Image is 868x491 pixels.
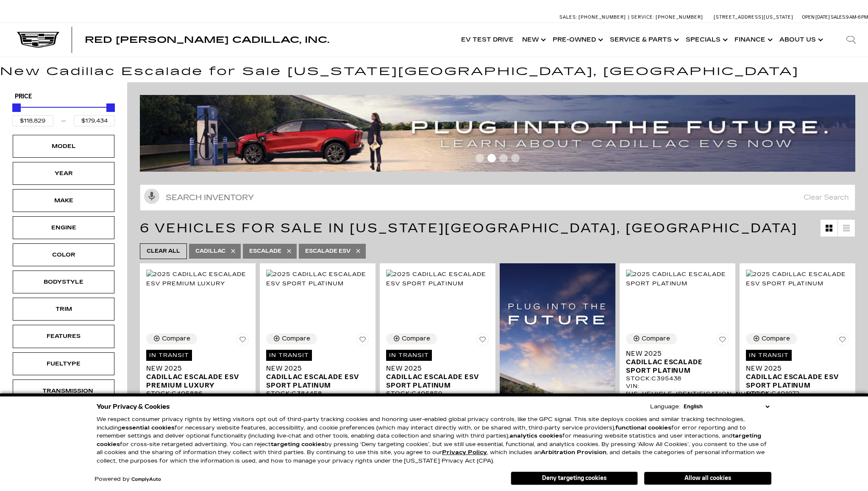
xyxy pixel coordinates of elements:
[548,23,606,57] a: Pre-Owned
[13,352,114,375] div: FueltypeFueltype
[746,270,849,288] img: 2025 Cadillac Escalade ESV Sport Platinum
[42,142,85,151] div: Model
[682,402,771,411] select: Language Select
[518,23,548,57] a: New
[140,184,855,211] input: Search Inventory
[266,390,369,397] div: Stock : C384458
[97,416,771,465] p: We respect consumer privacy rights by letting visitors opt out of third-party tracking cookies an...
[626,349,723,358] span: New 2025
[266,364,363,373] span: New 2025
[13,243,114,266] div: ColorColor
[195,246,225,257] span: Cadillac
[282,335,310,343] div: Compare
[17,32,59,48] img: Cadillac Dark Logo with Cadillac White Text
[628,15,705,20] a: Service: [PHONE_NUMBER]
[266,349,369,390] a: In TransitNew 2025Cadillac Escalade ESV Sport Platinum
[13,189,114,212] div: MakeMake
[266,270,369,288] img: 2025 Cadillac Escalade ESV Sport Platinum
[146,390,249,397] div: Stock : C405886
[846,14,868,20] span: 9 AM-6 PM
[626,375,729,382] div: Stock : C395438
[97,432,761,448] strong: targeting cookies
[42,196,85,205] div: Make
[13,379,114,402] div: TransmissionTransmission
[650,404,680,410] div: Language:
[386,364,483,373] span: New 2025
[386,333,437,344] button: Compare Vehicle
[559,15,628,20] a: Sales: [PHONE_NUMBER]
[146,333,197,344] button: Compare Vehicle
[746,373,843,390] span: Cadillac Escalade ESV Sport Platinum
[511,154,520,162] span: Go to slide 4
[615,424,671,431] strong: functional cookies
[162,335,190,343] div: Compare
[271,441,325,448] strong: targeting cookies
[746,350,792,361] span: In Transit
[85,36,329,44] a: Red [PERSON_NAME] Cadillac, Inc.
[42,223,85,232] div: Engine
[13,162,114,185] div: YearYear
[146,373,243,390] span: Cadillac Escalade ESV Premium Luxury
[42,359,85,368] div: Fueltype
[476,333,489,349] button: Save Vehicle
[457,23,518,57] a: EV Test Drive
[13,135,114,158] div: ModelModel
[831,14,846,20] span: Sales:
[144,189,159,204] svg: Click to toggle on voice search
[656,14,703,20] span: [PHONE_NUMBER]
[12,100,115,126] div: Price
[509,432,562,439] strong: analytics cookies
[266,333,317,344] button: Compare Vehicle
[386,349,489,390] a: In TransitNew 2025Cadillac Escalade ESV Sport Platinum
[356,333,369,349] button: Save Vehicle
[12,103,21,112] div: Minimum Price
[13,298,114,321] div: TrimTrim
[402,335,430,343] div: Compare
[579,14,626,20] span: [PHONE_NUMBER]
[511,471,638,485] button: Deny targeting cookies
[236,333,249,349] button: Save Vehicle
[626,349,729,375] a: New 2025Cadillac Escalade Sport Platinum
[626,358,723,375] span: Cadillac Escalade Sport Platinum
[42,277,85,287] div: Bodystyle
[730,23,775,57] a: Finance
[249,246,281,257] span: Escalade
[140,220,798,236] span: 6 Vehicles for Sale in [US_STATE][GEOGRAPHIC_DATA], [GEOGRAPHIC_DATA]
[559,14,577,20] span: Sales:
[42,386,85,396] div: Transmission
[442,449,487,456] a: Privacy Policy
[714,14,793,20] a: [STREET_ADDRESS][US_STATE]
[746,390,849,397] div: Stock : C401972
[42,250,85,259] div: Color
[13,325,114,348] div: FeaturesFeatures
[746,364,843,373] span: New 2025
[606,23,682,57] a: Service & Parts
[266,350,312,361] span: In Transit
[626,333,677,344] button: Compare Vehicle
[716,333,729,349] button: Save Vehicle
[386,350,432,361] span: In Transit
[266,373,363,390] span: Cadillac Escalade ESV Sport Platinum
[74,115,115,126] input: Maximum
[487,154,496,162] span: Go to slide 2
[746,333,797,344] button: Compare Vehicle
[386,270,489,288] img: 2025 Cadillac Escalade ESV Sport Platinum
[762,335,790,343] div: Compare
[42,332,85,341] div: Features
[802,14,830,20] span: Open [DATE]
[682,23,730,57] a: Specials
[42,304,85,314] div: Trim
[541,449,606,456] strong: Arbitration Provision
[305,246,351,257] span: Escalade ESV
[97,401,170,413] span: Your Privacy & Cookies
[42,169,85,178] div: Year
[13,216,114,239] div: EngineEngine
[146,350,192,361] span: In Transit
[631,14,654,20] span: Service:
[775,23,826,57] a: About Us
[106,103,115,112] div: Maximum Price
[140,95,855,172] img: ev-blog-post-banners4
[146,364,243,373] span: New 2025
